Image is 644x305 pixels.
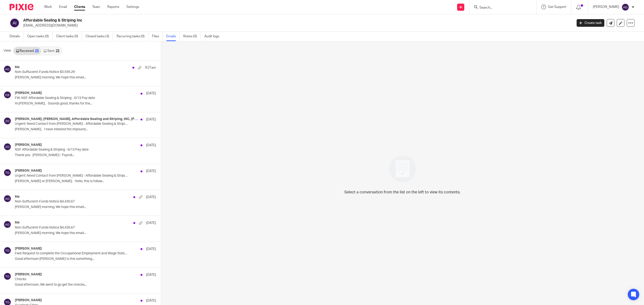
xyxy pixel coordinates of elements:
[577,19,604,27] a: Create task
[10,18,20,28] img: svg%3E
[146,143,156,148] p: [DATE]
[107,5,119,9] a: Reports
[593,5,619,9] p: [PERSON_NAME]
[183,32,201,41] a: Notes (0)
[74,5,85,9] a: Clients
[86,32,113,41] a: Closed tasks (3)
[56,32,82,41] a: Client tasks (0)
[15,143,42,147] h4: [PERSON_NAME]
[15,226,128,230] p: Non-Suffucient-Funds Notice $4,430.67
[35,49,39,53] div: 25
[15,231,156,235] p: [PERSON_NAME] morning, We hope this email...
[15,70,128,74] p: Non-Suffucient-Funds Notice $5,939.29
[15,251,128,256] p: Fwd: Request to complete the Occupational Employment and Wage Statistics (OEWS) Report, IDCF#0825...
[15,117,138,121] h4: [PERSON_NAME], [PERSON_NAME], Affordable Sealing and Striping, INC, [PERSON_NAME]
[479,6,522,10] input: Search
[15,91,42,95] h4: [PERSON_NAME]
[386,152,419,185] img: image
[15,221,20,225] h4: Me
[15,200,128,204] p: Non-Suffucient-Funds Notice $4,430.67
[126,5,139,9] a: Settings
[622,3,629,11] img: svg%3E
[15,205,156,209] p: [PERSON_NAME] morning, We hope this email...
[4,247,11,254] img: svg%3E
[59,5,67,9] a: Email
[4,48,11,53] span: View
[10,4,33,10] img: Pixie
[15,257,156,261] p: Good afternoon [PERSON_NAME] Is this something...
[15,174,128,178] p: Urgent: Need Contact from [PERSON_NAME] - Affordable Sealing & Striping
[15,272,42,277] h4: [PERSON_NAME]
[4,221,11,228] img: svg%3E
[4,143,11,151] img: svg%3E
[4,169,11,176] img: svg%3E
[15,298,42,302] h4: [PERSON_NAME]
[4,195,11,202] img: svg%3E
[146,195,156,200] p: [DATE]
[56,49,60,53] div: 25
[15,179,156,183] p: [PERSON_NAME] or [PERSON_NAME], Hello, this is follow...
[15,102,156,106] p: Hi [PERSON_NAME], Sounds good, thanks for the...
[146,169,156,174] p: [DATE]
[15,122,128,126] p: Urgent: Need Contact from [PERSON_NAME] - Affordable Sealing & Striping
[92,5,100,9] a: Team
[15,195,20,199] h4: Me
[27,32,53,41] a: Open tasks (0)
[146,117,156,122] p: [DATE]
[146,272,156,277] p: [DATE]
[4,272,11,280] img: svg%3E
[15,76,156,80] p: [PERSON_NAME] morning, We hope this email...
[15,65,20,69] h4: Me
[145,65,156,70] p: 9:21am
[146,247,156,251] p: [DATE]
[204,32,223,41] a: Audit logs
[15,148,128,152] p: NSF Affordable Sealing & Striping - 6/13 Pay date
[117,32,148,41] a: Recurring tasks (0)
[15,169,42,173] h4: [PERSON_NAME]
[344,189,460,195] p: Select a conversation from the list on the left to view its contents.
[15,127,156,131] p: [PERSON_NAME], I have initiated the impound...
[146,221,156,225] p: [DATE]
[166,32,180,41] a: Emails
[146,298,156,303] p: [DATE]
[15,283,156,287] p: Good afternoon, We went to go get the checks...
[15,277,128,281] p: Checks
[14,47,41,55] a: Received25
[4,65,11,73] img: svg%3E
[15,247,42,251] h4: [PERSON_NAME]
[41,47,62,55] a: Sent25
[44,5,52,9] a: Work
[548,5,566,9] span: Get Support
[4,91,11,99] img: svg%3E
[152,32,163,41] a: Files
[15,96,128,100] p: FW: NSF Affordable Sealing & Striping - 6/13 Pay date
[146,91,156,96] p: [DATE]
[23,23,569,28] p: [EMAIL_ADDRESS][DOMAIN_NAME]
[15,153,156,157] p: Thank you [PERSON_NAME] I Payroll...
[23,18,460,23] h2: Affordable Sealing & Striping Inc
[10,32,24,41] a: Details
[4,117,11,125] img: svg%3E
